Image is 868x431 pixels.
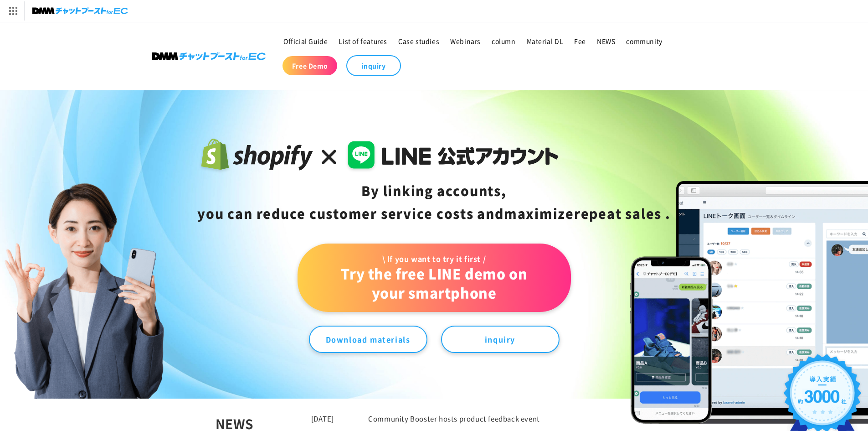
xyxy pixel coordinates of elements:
[346,55,401,76] a: inquiry
[445,31,486,51] a: Webinars
[398,36,439,46] font: Case studies
[309,326,427,353] a: Download materials
[597,36,615,46] font: NEWS
[339,36,387,46] font: List of features
[361,61,385,70] font: inquiry
[521,31,569,51] a: Material DL
[441,326,560,353] a: inquiry
[574,204,671,223] font: repeat sales .
[504,204,574,223] font: maximize
[486,31,521,51] a: column
[382,253,486,264] font: \ If you want to try it first /
[278,31,333,51] a: Official Guide
[1,1,24,21] img: service
[574,36,586,46] font: Fee
[152,52,266,60] img: DMM Boost Inc.
[197,204,503,223] font: you can reduce customer service costs and
[450,36,481,46] font: Webinars
[492,36,516,46] font: column
[485,334,515,345] font: inquiry
[361,182,506,200] font: By linking accounts,
[621,31,668,51] a: community
[527,36,564,46] font: Material DL
[341,263,528,302] font: Try the free LINE demo on your smartphone
[292,61,328,70] font: Free Demo
[326,334,411,345] font: Download materials
[591,31,621,51] a: NEWS
[368,414,540,423] a: Community Booster hosts product feedback event
[283,36,328,46] font: Official Guide
[311,414,334,423] font: [DATE]
[32,5,128,17] img: Chat Boost for EC
[298,244,571,312] a: \ If you want to try it first /Try the free LINE demo on your smartphone
[393,31,445,51] a: Case studies
[569,31,591,51] a: Fee
[626,36,662,46] font: community
[282,56,337,75] a: Free Demo
[333,31,393,51] a: List of features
